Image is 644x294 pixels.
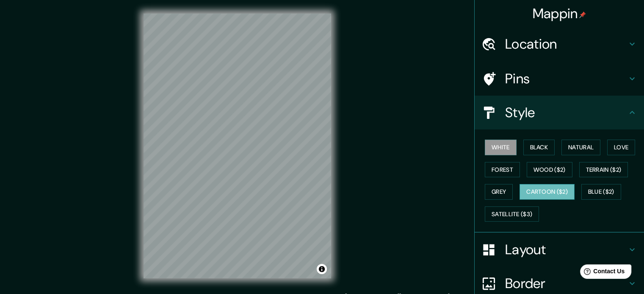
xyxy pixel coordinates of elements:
h4: Layout [505,241,627,258]
h4: Pins [505,70,627,87]
h4: Style [505,104,627,121]
button: Cartoon ($2) [520,184,575,200]
button: Grey [485,184,513,200]
button: Blue ($2) [581,184,621,200]
button: Toggle attribution [317,264,327,274]
button: Forest [485,162,520,178]
h4: Border [505,275,627,292]
div: Layout [475,233,644,267]
button: Love [607,140,635,155]
img: pin-icon.png [579,11,586,18]
div: Location [475,27,644,61]
div: Pins [475,62,644,96]
button: Natural [561,140,600,155]
button: Terrain ($2) [579,162,628,178]
button: White [485,140,517,155]
div: Style [475,96,644,129]
h4: Location [505,36,627,52]
button: Wood ($2) [527,162,572,178]
h4: Mappin [533,5,586,22]
canvas: Map [144,14,331,278]
button: Satellite ($3) [485,206,539,222]
button: Black [523,140,555,155]
iframe: Help widget launcher [569,261,635,285]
